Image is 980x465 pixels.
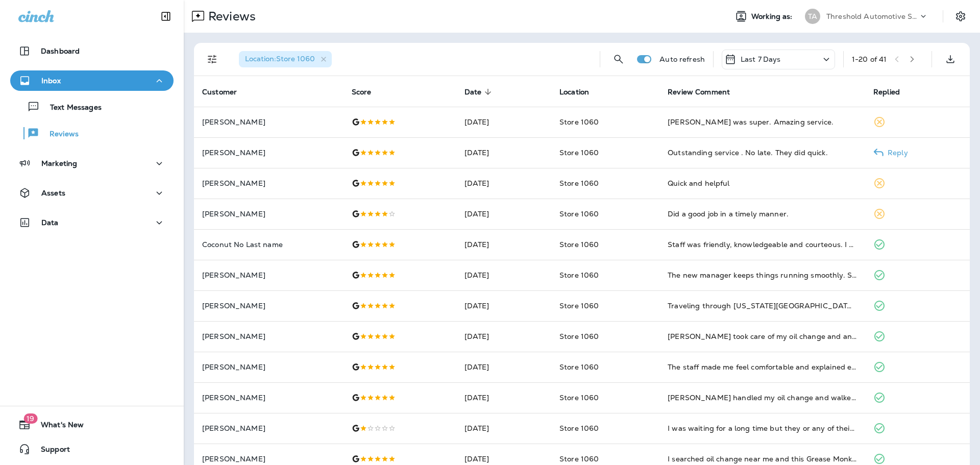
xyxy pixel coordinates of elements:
[41,218,59,227] p: Data
[456,382,551,413] td: [DATE]
[31,421,84,433] span: What's New
[10,212,174,233] button: Data
[668,423,857,433] div: I was waiting for a long time but they or any of their staff did not respond. They wasted a lot o...
[10,183,174,203] button: Assets
[852,55,887,63] div: 1 - 20 of 41
[202,240,335,249] p: Coconut No Last name
[204,9,256,24] p: Reviews
[464,88,482,96] span: Date
[668,209,857,219] div: Did a good job in a timely manner.
[202,210,335,218] p: [PERSON_NAME]
[202,87,250,96] span: Customer
[456,229,551,260] td: [DATE]
[456,260,551,290] td: [DATE]
[559,301,599,310] span: Store 1060
[202,363,335,371] p: [PERSON_NAME]
[668,301,857,311] div: Traveling through Idaho Falls and needed service. The crew finished quickly and treated me like a...
[559,454,599,463] span: Store 1060
[456,321,551,352] td: [DATE]
[10,439,174,459] button: Support
[668,362,857,372] div: The staff made me feel comfortable and explained everything clearly.
[668,393,857,403] div: Nate handled my oil change and walked me through the checklist. Friendly and professional.
[559,424,599,433] span: Store 1060
[873,88,900,96] span: Replied
[245,54,315,63] span: Location : Store 1060
[559,332,599,341] span: Store 1060
[951,7,970,26] button: Settings
[668,454,857,464] div: I searched oil change near me and this Grease Monkey was first. They lived up to the good reviews.
[559,88,589,96] span: Location
[668,117,857,127] div: Joseph was super. Amazing service.
[559,117,599,127] span: Store 1060
[559,393,599,402] span: Store 1060
[456,199,551,229] td: [DATE]
[239,51,332,67] div: Location:Store 1060
[10,41,174,61] button: Dashboard
[152,6,180,27] button: Collapse Sidebar
[202,271,335,279] p: [PERSON_NAME]
[668,148,857,158] div: Outstanding service . No late. They did quick.
[559,148,599,157] span: Store 1060
[805,9,820,24] div: TA
[751,12,795,21] span: Working as:
[559,240,599,249] span: Store 1060
[41,189,65,197] p: Assets
[10,123,174,144] button: Reviews
[39,130,79,139] p: Reviews
[464,87,495,96] span: Date
[456,413,551,444] td: [DATE]
[31,445,70,457] span: Support
[559,87,602,96] span: Location
[741,55,781,63] p: Last 7 Days
[456,352,551,382] td: [DATE]
[202,302,335,310] p: [PERSON_NAME]
[202,332,335,340] p: [PERSON_NAME]
[202,179,335,187] p: [PERSON_NAME]
[10,96,174,117] button: Text Messages
[202,118,335,126] p: [PERSON_NAME]
[23,413,37,424] span: 19
[202,49,223,69] button: Filters
[884,149,908,157] p: Reply
[202,455,335,463] p: [PERSON_NAME]
[202,394,335,402] p: [PERSON_NAME]
[352,87,385,96] span: Score
[456,168,551,199] td: [DATE]
[456,107,551,137] td: [DATE]
[202,149,335,157] p: [PERSON_NAME]
[940,49,961,69] button: Export as CSV
[456,290,551,321] td: [DATE]
[668,239,857,250] div: Staff was friendly, knowledgeable and courteous. I was impressed. They took care of my vehicle in...
[559,362,599,372] span: Store 1060
[202,424,335,432] p: [PERSON_NAME]
[659,55,705,63] p: Auto refresh
[826,12,918,20] p: Threshold Automotive Service dba Grease Monkey
[41,77,61,85] p: Inbox
[559,179,599,188] span: Store 1060
[41,47,80,55] p: Dashboard
[40,103,102,113] p: Text Messages
[456,137,551,168] td: [DATE]
[668,87,743,96] span: Review Comment
[873,87,913,96] span: Replied
[352,88,372,96] span: Score
[41,159,77,167] p: Marketing
[10,70,174,91] button: Inbox
[559,271,599,280] span: Store 1060
[10,414,174,435] button: 19What's New
[668,331,857,341] div: Joseph took care of my oil change and answered all my questions. No pressure at all.
[608,49,629,69] button: Search Reviews
[668,88,730,96] span: Review Comment
[668,178,857,188] div: Quick and helpful
[559,209,599,218] span: Store 1060
[10,153,174,174] button: Marketing
[202,88,237,96] span: Customer
[668,270,857,280] div: The new manager keeps things running smoothly. Service times are shorter and the staff feels more...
